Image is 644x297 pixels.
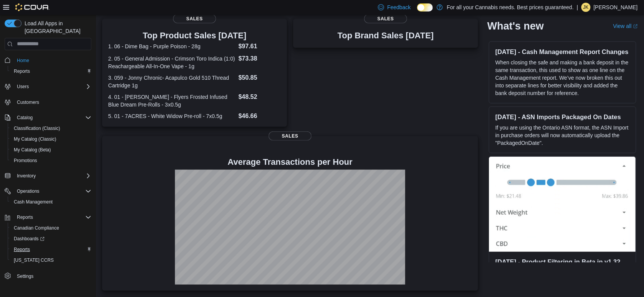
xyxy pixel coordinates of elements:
button: Reports [8,66,94,77]
button: My Catalog (Classic) [8,134,94,144]
dd: $48.52 [239,92,281,102]
button: Home [2,55,94,66]
a: Reports [11,67,33,76]
span: Sales [364,14,407,23]
dt: 2. 05 - General Admission - Crimson Toro Indica (1:0) Reachargeable All-In-One Vape - 1g [108,55,236,70]
span: Cash Management [14,199,53,205]
span: Sales [269,131,312,141]
span: Dashboards [14,236,45,242]
p: If you are using the Ontario ASN format, the ASN Import in purchase orders will now automatically... [495,124,630,147]
a: Canadian Compliance [11,223,62,233]
a: My Catalog (Classic) [11,135,59,144]
a: View allExternal link [613,23,638,29]
a: Promotions [11,156,40,165]
button: Reports [2,212,94,223]
span: Sales [173,14,216,23]
span: Reports [17,214,33,220]
div: Jennifer Kinzie [581,3,591,12]
h3: Top Product Sales [DATE] [108,31,281,40]
span: Settings [14,271,91,281]
span: JK [583,3,589,12]
span: Home [17,57,29,64]
span: Reports [11,245,91,254]
dd: $97.61 [239,42,281,51]
button: Customers [2,97,94,108]
button: My Catalog (Beta) [8,144,94,155]
span: Classification (Classic) [14,125,60,131]
span: Users [17,84,29,90]
span: Users [14,82,91,91]
span: [US_STATE] CCRS [14,257,54,263]
button: Inventory [2,171,94,181]
span: Promotions [14,158,37,164]
button: Reports [14,213,36,222]
button: Users [2,81,94,92]
dt: 3. 059 - Jonny Chronic- Acapulco Gold 510 Thread Cartridge 1g [108,74,236,89]
span: Reports [14,213,91,222]
button: Cash Management [8,197,94,207]
p: | [577,3,578,12]
span: Washington CCRS [11,256,91,265]
img: Cova [15,3,50,11]
p: [PERSON_NAME] [594,3,638,12]
a: Customers [14,98,42,107]
span: Catalog [14,113,91,122]
span: Promotions [11,156,91,165]
span: My Catalog (Classic) [14,136,56,142]
h3: [DATE] - Cash Management Report Changes [495,48,630,56]
a: [US_STATE] CCRS [11,256,57,265]
button: Operations [2,186,94,197]
button: Promotions [8,155,94,166]
a: My Catalog (Beta) [11,145,54,154]
button: Operations [14,187,43,196]
button: Catalog [14,113,36,122]
dt: 4. 01 - [PERSON_NAME] - Flyers Frosted Infused Blue Dream Pre-Rolls - 3x0.5g [108,93,236,108]
button: Reports [8,244,94,255]
button: Inventory [14,171,39,180]
span: Reports [11,67,91,76]
a: Reports [11,245,33,254]
svg: External link [633,24,638,29]
span: Classification (Classic) [11,124,91,133]
span: Operations [17,188,40,194]
dd: $73.38 [239,54,281,63]
a: Home [14,56,32,65]
button: Classification (Classic) [8,123,94,134]
h3: [DATE] - Product Filtering in Beta in v1.32 [495,258,630,266]
input: Dark Mode [417,3,433,11]
a: Cash Management [11,197,56,207]
dd: $50.85 [239,73,281,82]
a: Dashboards [11,234,48,243]
span: Settings [17,273,33,279]
dd: $46.66 [239,112,281,121]
h3: [DATE] - ASN Imports Packaged On Dates [495,113,630,121]
a: Settings [14,272,36,281]
span: Inventory [17,173,36,179]
dt: 1. 06 - Dime Bag - Purple Poison - 28g [108,43,236,50]
button: Canadian Compliance [8,223,94,233]
span: Load All Apps in [GEOGRAPHIC_DATA] [21,20,91,35]
dt: 5. 01 - 7ACRES - White Widow Pre-roll - 7x0.5g [108,112,236,120]
button: Catalog [2,112,94,123]
span: Home [14,56,91,65]
a: Classification (Classic) [11,124,63,133]
span: Customers [14,97,91,107]
p: When closing the safe and making a bank deposit in the same transaction, this used to show as one... [495,59,630,97]
button: Settings [2,270,94,281]
span: Reports [14,246,30,253]
span: My Catalog (Beta) [14,147,51,153]
span: Operations [14,187,91,196]
a: Dashboards [8,233,94,244]
span: Reports [14,68,30,74]
span: Dashboards [11,234,91,243]
span: My Catalog (Classic) [11,135,91,144]
span: Feedback [387,3,411,11]
h4: Average Transactions per Hour [108,158,472,167]
p: For all your Cannabis needs. Best prices guaranteed. [447,3,574,12]
span: Customers [17,99,39,105]
h2: What's new [487,20,544,32]
span: Inventory [14,171,91,180]
button: [US_STATE] CCRS [8,255,94,266]
span: My Catalog (Beta) [11,145,91,154]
